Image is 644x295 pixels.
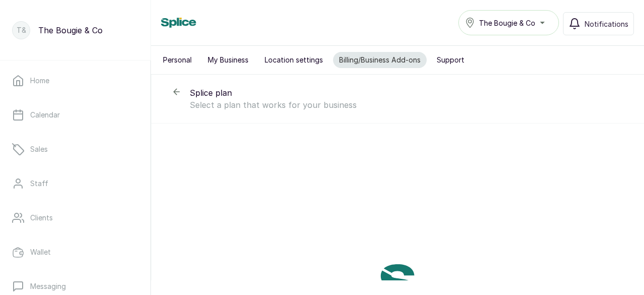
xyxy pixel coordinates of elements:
[585,19,628,29] span: Notifications
[458,10,559,35] button: The Bougie & Co
[30,144,48,154] p: Sales
[30,213,53,223] p: Clients
[8,169,142,198] a: Staff
[8,204,142,232] a: Clients
[431,52,470,68] button: Support
[202,52,255,68] button: My Business
[8,238,142,266] a: Wallet
[563,12,634,35] button: Notifications
[17,25,26,35] p: T&
[8,101,142,129] a: Calendar
[190,99,624,111] p: Select a plan that works for your business
[30,247,51,257] p: Wallet
[30,281,66,291] p: Messaging
[30,76,49,86] p: Home
[8,67,142,95] a: Home
[157,52,198,68] button: Personal
[30,110,60,120] p: Calendar
[38,24,103,36] p: The Bougie & Co
[190,87,624,99] p: Splice plan
[479,18,535,28] span: The Bougie & Co
[30,179,48,189] p: Staff
[259,52,329,68] button: Location settings
[8,135,142,163] a: Sales
[333,52,427,68] button: Billing/Business Add-ons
